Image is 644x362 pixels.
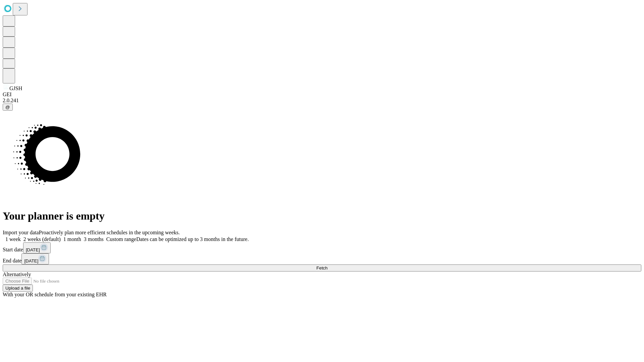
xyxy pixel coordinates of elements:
span: 1 week [5,236,21,242]
button: [DATE] [23,242,51,253]
span: Proactively plan more efficient schedules in the upcoming weeks. [39,230,180,235]
div: End date [3,253,641,264]
h1: Your planner is empty [3,210,641,222]
div: Start date [3,242,641,253]
span: Custom range [106,236,136,242]
div: GEI [3,92,641,98]
button: Fetch [3,264,641,271]
span: Import your data [3,230,39,235]
span: With your OR schedule from your existing EHR [3,292,107,297]
span: 3 months [84,236,104,242]
span: [DATE] [26,247,40,252]
span: Fetch [316,265,327,270]
button: [DATE] [21,253,49,264]
span: GJSH [9,85,22,91]
span: Dates can be optimized up to 3 months in the future. [136,236,249,242]
div: 2.0.241 [3,98,641,104]
span: @ [5,105,10,110]
span: 2 weeks (default) [23,236,61,242]
button: @ [3,104,13,111]
span: [DATE] [24,258,38,263]
span: 1 month [63,236,81,242]
button: Upload a file [3,285,33,292]
span: Alternatively [3,271,31,277]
